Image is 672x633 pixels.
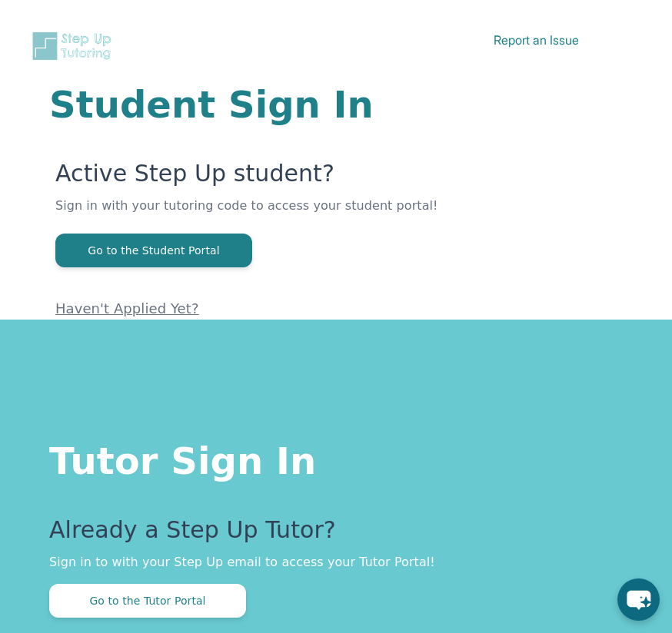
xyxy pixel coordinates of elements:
[49,593,246,608] a: Go to the Tutor Portal
[49,86,623,123] h1: Student Sign In
[49,584,246,618] button: Go to the Tutor Portal
[49,553,623,572] p: Sign in to with your Step Up email to access your Tutor Portal!
[494,32,579,48] a: Report an Issue
[55,300,199,316] a: Haven't Applied Yet?
[55,243,252,257] a: Go to the Student Portal
[55,160,623,197] p: Active Step Up student?
[617,578,660,621] button: chat-button
[55,234,252,267] button: Go to the Student Portal
[31,31,117,61] img: Step Up Tutoring horizontal logo
[49,516,623,553] p: Already a Step Up Tutor?
[49,436,623,479] h1: Tutor Sign In
[55,197,623,234] p: Sign in with your tutoring code to access your student portal!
